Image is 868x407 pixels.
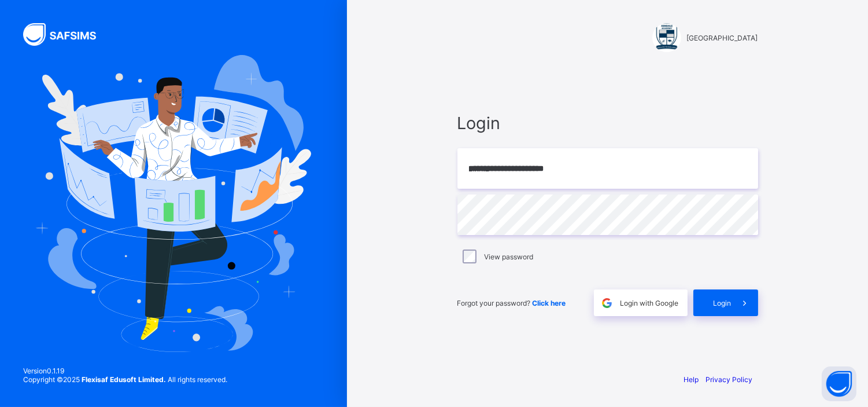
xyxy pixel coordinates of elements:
a: Click here [533,299,566,307]
label: View password [485,252,534,261]
strong: Flexisaf Edusoft Limited. [82,375,166,384]
span: Login with Google [620,299,679,307]
a: Privacy Policy [706,375,753,384]
span: Login [714,299,732,307]
span: Copyright © 2025 All rights reserved. [23,375,227,384]
a: Help [684,375,699,384]
img: Hero Image [36,55,311,351]
span: [GEOGRAPHIC_DATA] [687,34,758,42]
img: google.396cfc9801f0270233282035f929180a.svg [600,296,614,310]
span: Login [457,113,758,133]
span: Forgot your password? [457,299,566,307]
span: Version 0.1.19 [23,366,227,375]
button: Open asap [822,366,856,401]
img: SAFSIMS Logo [23,23,110,46]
